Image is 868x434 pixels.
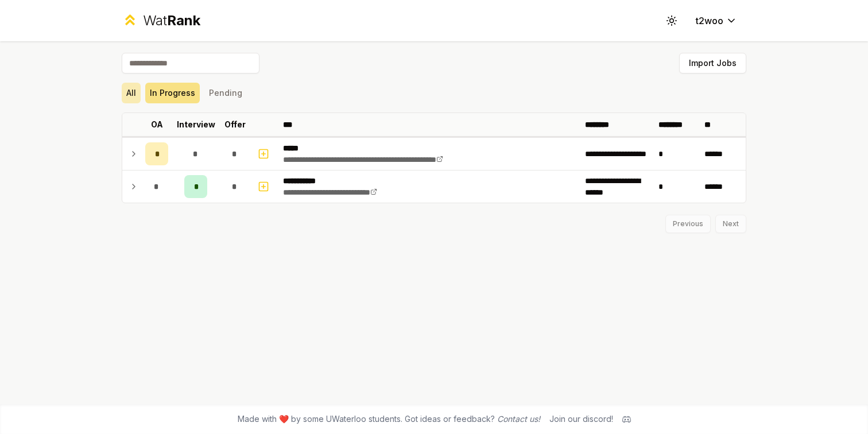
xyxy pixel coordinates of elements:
a: WatRank [122,11,200,30]
p: Offer [224,119,246,130]
button: All [122,83,141,103]
div: Join our discord! [549,413,613,425]
button: Pending [204,83,247,103]
p: Interview [177,119,215,130]
div: Wat [143,11,200,30]
span: Rank [167,12,200,29]
button: In Progress [145,83,200,103]
button: t2woo [687,10,746,31]
button: Import Jobs [679,53,746,73]
span: Made with ❤️ by some UWaterloo students. Got ideas or feedback? [238,413,540,425]
span: t2woo [696,14,723,28]
p: OA [151,119,163,130]
a: Contact us! [497,414,540,424]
